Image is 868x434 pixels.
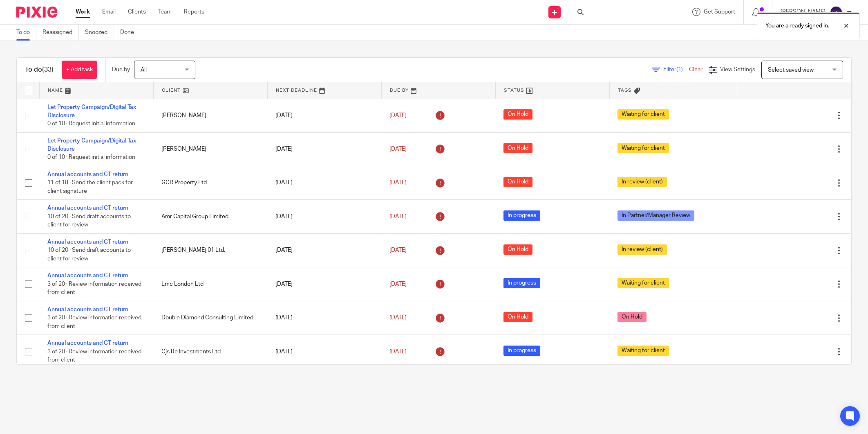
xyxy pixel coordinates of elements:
[267,335,381,368] td: [DATE]
[720,67,755,72] span: View Settings
[617,312,647,322] span: On Hold
[184,8,204,16] a: Reports
[25,66,54,74] h1: To do
[830,6,843,19] img: svg%3E
[47,138,136,152] a: Let Property Campaign/Digital Tax Disclosure
[503,109,532,120] span: On Hold
[128,8,146,16] a: Clients
[765,22,829,30] p: You are already signed in.
[267,200,381,233] td: [DATE]
[158,8,172,16] a: Team
[768,67,814,73] span: Select saved view
[47,307,128,312] a: Annual accounts and CT return
[617,244,667,255] span: In review (client)
[42,66,54,73] span: (33)
[47,340,128,346] a: Annual accounts and CT return
[618,88,632,93] span: Tags
[85,25,114,41] a: Snoozed
[47,349,141,363] span: 3 of 20 · Review information received from client
[503,278,540,288] span: In progress
[153,132,267,166] td: [PERSON_NAME]
[153,99,267,132] td: [PERSON_NAME]
[389,315,407,321] span: [DATE]
[389,349,407,355] span: [DATE]
[676,67,683,72] span: (1)
[153,335,267,368] td: Cjs Re Investments Ltd
[112,66,130,74] p: Due by
[503,312,532,322] span: On Hold
[47,281,141,296] span: 3 of 20 · Review information received from client
[267,233,381,267] td: [DATE]
[389,113,407,118] span: [DATE]
[503,210,540,221] span: In progress
[689,67,702,72] a: Clear
[267,267,381,301] td: [DATE]
[389,214,407,219] span: [DATE]
[389,180,407,185] span: [DATE]
[47,180,133,194] span: 11 of 18 · Send the client pack for client signature
[47,239,128,245] a: Annual accounts and CT return
[389,247,407,253] span: [DATE]
[47,104,136,118] a: Let Property Campaign/Digital Tax Disclosure
[617,346,669,356] span: Waiting for client
[47,273,128,278] a: Annual accounts and CT return
[62,61,97,79] a: + Add task
[47,214,131,228] span: 10 of 20 · Send draft accounts to client for review
[47,205,128,211] a: Annual accounts and CT return
[617,177,667,187] span: In review (client)
[102,8,116,16] a: Email
[43,25,79,41] a: Reassigned
[389,146,407,152] span: [DATE]
[153,233,267,267] td: [PERSON_NAME] 01 Ltd.
[617,278,669,288] span: Waiting for client
[503,177,532,187] span: On Hold
[617,210,694,221] span: In Partner/Manager Review
[141,67,147,73] span: All
[47,315,141,329] span: 3 of 20 · Review information received from client
[76,8,90,16] a: Work
[617,109,669,120] span: Waiting for client
[153,200,267,233] td: Amr Capital Group Limited
[47,172,128,177] a: Annual accounts and CT return
[153,166,267,199] td: GCR Property Ltd
[503,244,532,255] span: On Hold
[389,281,407,287] span: [DATE]
[120,25,140,41] a: Done
[153,301,267,335] td: Double Diamond Consulting Limited
[503,143,532,153] span: On Hold
[47,247,131,262] span: 10 of 20 · Send draft accounts to client for review
[267,99,381,132] td: [DATE]
[16,25,36,41] a: To do
[47,121,135,127] span: 0 of 10 · Request initial information
[16,7,57,18] img: Pixie
[267,132,381,166] td: [DATE]
[47,155,135,160] span: 0 of 10 · Request initial information
[153,267,267,301] td: Lmc London Ltd
[267,301,381,335] td: [DATE]
[663,67,689,72] span: Filter
[617,143,669,153] span: Waiting for client
[503,346,540,356] span: In progress
[267,166,381,199] td: [DATE]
